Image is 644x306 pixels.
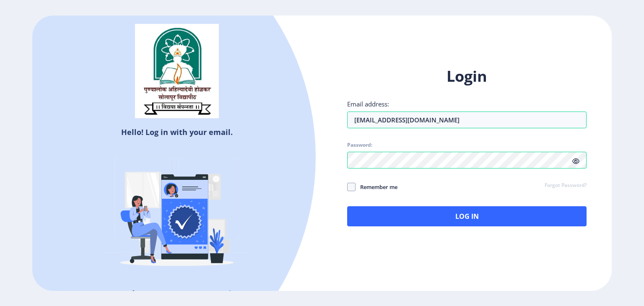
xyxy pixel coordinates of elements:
input: Email address [347,112,587,128]
a: Register [212,288,250,300]
label: Email address: [347,100,389,108]
h1: Login [347,66,587,86]
img: Verified-rafiki.svg [104,140,250,287]
h5: Don't have an account? [39,287,316,301]
a: Forgot Password? [545,182,587,189]
span: Remember me [356,182,397,192]
label: Password: [347,142,372,148]
button: Log In [347,206,587,226]
img: sulogo.png [135,24,219,119]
